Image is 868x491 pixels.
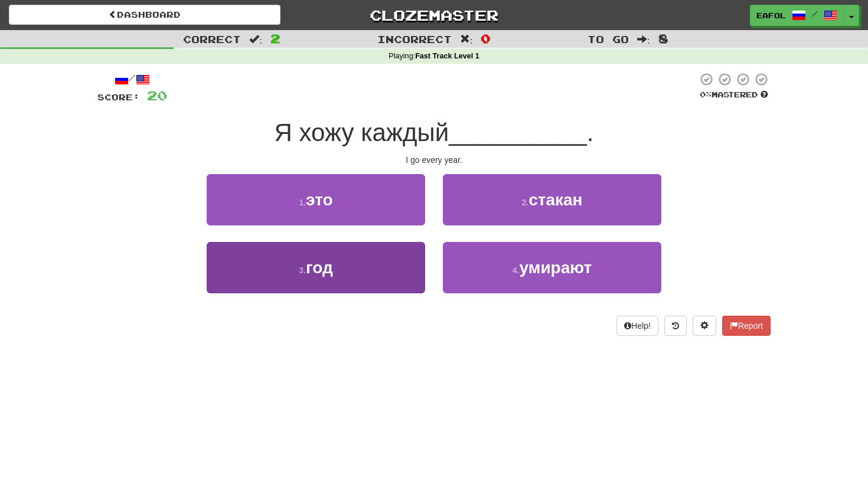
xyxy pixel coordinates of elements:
[658,31,668,45] span: 8
[812,9,818,18] span: /
[183,33,241,45] span: Correct
[460,34,473,44] span: :
[481,31,491,45] span: 0
[275,119,449,146] span: Я хожу каждый
[664,316,687,336] button: Round history (alt+y)
[616,316,658,336] button: Help!
[513,266,520,275] small: 4 .
[207,174,425,225] button: 1.это
[249,34,262,44] span: :
[9,5,280,25] a: Dashboard
[270,31,280,45] span: 2
[306,258,333,277] span: год
[588,33,629,45] span: To go
[637,34,650,44] span: :
[299,266,306,275] small: 3 .
[415,52,479,60] strong: Fast Track Level 1
[519,258,592,277] span: умирают
[97,72,167,87] div: /
[587,119,594,146] span: .
[449,119,587,146] span: __________
[97,154,771,166] div: I go every year.
[697,90,771,100] div: Mastered
[443,174,661,225] button: 2.стакан
[528,191,582,209] span: стакан
[443,242,661,293] button: 4.умирают
[756,10,786,21] span: eafol
[299,198,306,207] small: 1 .
[147,88,167,103] span: 20
[700,90,712,99] span: 0 %
[97,92,140,102] span: Score:
[377,33,452,45] span: Incorrect
[306,191,333,209] span: это
[207,242,425,293] button: 3.год
[298,5,570,25] a: Clozemaster
[521,198,528,207] small: 2 .
[750,5,844,26] a: eafol /
[722,316,771,336] button: Report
